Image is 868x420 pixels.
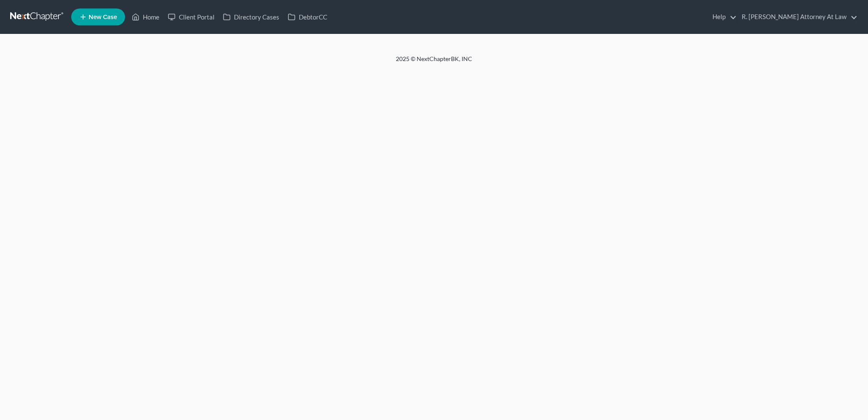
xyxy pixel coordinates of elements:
[284,9,331,25] a: DebtorCC
[71,8,125,25] new-legal-case-button: New Case
[192,55,676,70] div: 2025 © NextChapterBK, INC
[737,9,857,25] a: R. [PERSON_NAME] Attorney At Law
[164,9,219,25] a: Client Portal
[128,9,164,25] a: Home
[708,9,737,25] a: Help
[219,9,284,25] a: Directory Cases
